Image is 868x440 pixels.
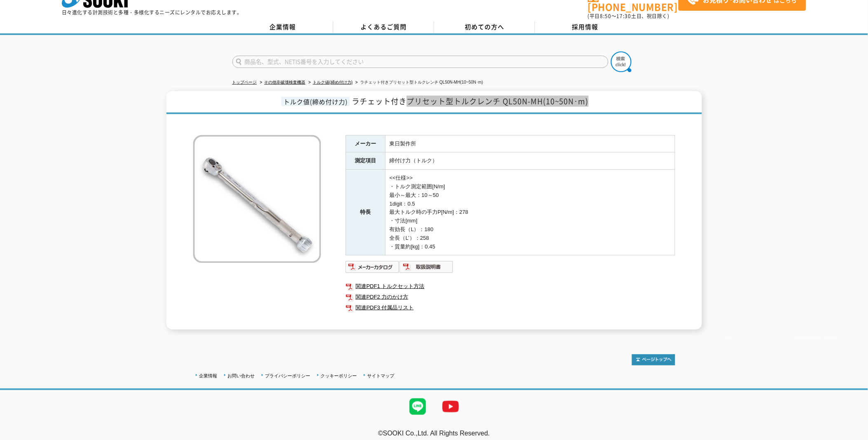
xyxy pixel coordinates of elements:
[588,12,669,20] span: (平日 ～ 土日、祝日除く)
[281,97,350,106] span: トルク値(締め付け力)
[400,266,454,272] a: 取扱説明書
[617,12,632,20] span: 17:30
[385,170,675,255] td: <<仕様>> ・トルク測定範囲[N/m] 最小～最大：10～50 1digit：0.5 最大トルク時の手力P[N/m]：278 ・寸法[mm] 有効長（L）：180 全長（L’）：258 ・質量...
[232,21,333,33] a: 企業情報
[321,373,357,378] a: クッキーポリシー
[232,80,257,84] a: トップページ
[385,152,675,170] td: 締付け力（トルク）
[346,135,385,152] th: メーカー
[264,80,306,84] a: その他非破壊検査機器
[333,21,434,33] a: よくあるご質問
[62,10,242,15] p: 日々進化する計測技術と多種・多様化するニーズにレンタルでお応えします。
[611,51,632,72] img: btn_search.png
[346,281,675,292] a: 関連PDF1 トルクセット方法
[265,373,311,378] a: プライバシーポリシー
[346,266,400,272] a: メーカーカタログ
[434,390,467,423] img: YouTube
[346,302,675,313] a: 関連PDF3 付属品リスト
[434,21,535,33] a: 初めての方へ
[632,354,675,365] img: トップページへ
[400,260,454,274] img: 取扱説明書
[313,80,353,84] a: トルク値(締め付け力)
[232,56,608,68] input: 商品名、型式、NETIS番号を入力してください
[401,390,434,423] img: LINE
[346,170,385,255] th: 特長
[199,373,218,378] a: 企業情報
[346,292,675,302] a: 関連PDF2 力のかけ方
[354,78,483,87] li: ラチェット付きプリセット型トルクレンチ QL50N-MH(10~50N･m)
[367,373,395,378] a: サイトマップ
[228,373,255,378] a: お問い合わせ
[465,22,504,31] span: 初めての方へ
[535,21,636,33] a: 採用情報
[346,152,385,170] th: 測定項目
[600,12,612,20] span: 8:50
[352,96,589,107] span: ラチェット付きプリセット型トルクレンチ QL50N-MH(10~50N･m)
[346,260,400,274] img: メーカーカタログ
[385,135,675,152] td: 東日製作所
[193,135,321,263] img: ラチェット付きプリセット型トルクレンチ QL50N-MH(10~50N･m)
